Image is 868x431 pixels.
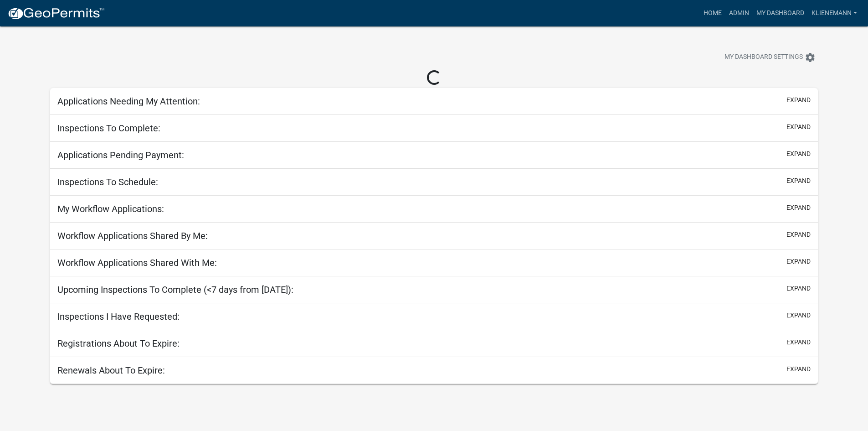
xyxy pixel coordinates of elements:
[57,177,158,187] h5: Inspections To Schedule:
[717,48,823,66] button: My Dashboard Settingssettings
[786,230,811,239] button: expand
[57,365,165,376] h5: Renewals About To Expire:
[786,311,811,320] button: expand
[805,52,816,63] i: settings
[786,284,811,293] button: expand
[57,96,200,107] h5: Applications Needing My Attention:
[725,5,753,22] a: Admin
[700,5,725,22] a: Home
[753,5,808,22] a: My Dashboard
[57,284,293,295] h5: Upcoming Inspections To Complete (<7 days from [DATE]):
[57,123,160,134] h5: Inspections To Complete:
[57,230,208,241] h5: Workflow Applications Shared By Me:
[786,95,811,105] button: expand
[57,311,180,322] h5: Inspections I Have Requested:
[786,122,811,132] button: expand
[724,52,803,63] span: My Dashboard Settings
[786,338,811,347] button: expand
[786,203,811,213] button: expand
[786,176,811,186] button: expand
[786,149,811,159] button: expand
[808,5,861,22] a: klienemann
[57,338,180,349] h5: Registrations About To Expire:
[57,203,164,214] h5: My Workflow Applications:
[786,364,811,374] button: expand
[57,150,184,161] h5: Applications Pending Payment:
[57,257,217,268] h5: Workflow Applications Shared With Me:
[786,257,811,266] button: expand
